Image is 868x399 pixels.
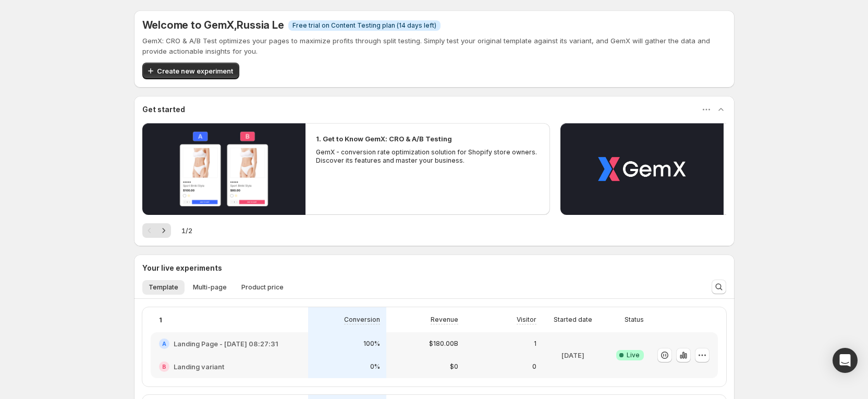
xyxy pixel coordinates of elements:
p: Revenue [431,316,458,324]
span: Create new experiment [157,66,233,76]
button: Next [156,223,171,238]
p: GemX - conversion rate optimization solution for Shopify store owners. Discover its features and ... [316,148,540,165]
h3: Your live experiments [142,263,222,273]
nav: Pagination [142,223,171,238]
h5: Welcome to GemX [142,19,284,31]
span: Live [627,351,640,359]
span: Template [149,283,178,292]
h3: Get started [142,104,185,115]
h2: B [162,364,166,370]
p: GemX: CRO & A/B Test optimizes your pages to maximize profits through split testing. Simply test ... [142,35,726,56]
span: 1 / 2 [181,225,192,236]
button: Play video [142,123,305,215]
div: Open Intercom Messenger [833,348,858,373]
p: Conversion [344,316,380,324]
h2: Landing Page - [DATE] 08:27:31 [174,338,278,349]
span: Multi-page [193,283,227,292]
p: Visitor [517,316,536,324]
p: 0 [532,362,536,371]
button: Play video [560,123,724,215]
span: , Russia Le [234,19,284,31]
p: $180.00B [429,340,458,348]
h2: Landing variant [174,361,224,372]
p: 1 [534,340,536,348]
p: 1 [159,315,162,325]
button: Create new experiment [142,63,239,79]
p: Status [625,316,644,324]
span: Product price [241,283,284,292]
p: $0 [450,362,458,371]
h2: A [162,341,166,347]
p: 100% [363,340,380,348]
p: Started date [554,316,592,324]
button: Search and filter results [712,280,726,294]
p: [DATE] [561,350,584,360]
span: Free trial on Content Testing plan (14 days left) [292,21,436,30]
h2: 1. Get to Know GemX: CRO & A/B Testing [316,134,452,144]
p: 0% [370,362,380,371]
